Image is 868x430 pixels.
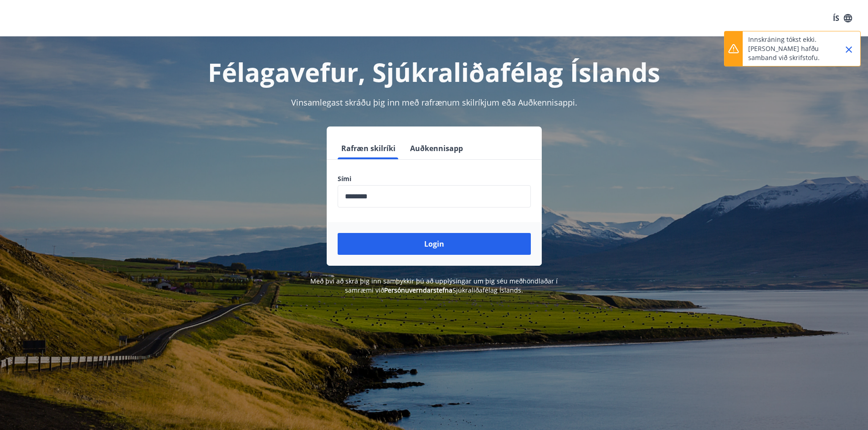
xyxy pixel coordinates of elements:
[338,137,399,159] button: Rafræn skilríki
[828,10,857,26] button: ÍS
[338,233,531,255] button: Login
[338,174,531,183] label: Sími
[748,35,828,62] p: Innskráning tókst ekki. [PERSON_NAME] hafðu samband við skrifstofu.
[841,42,857,57] button: Close
[291,97,577,108] span: Vinsamlegast skráðu þig inn með rafrænum skilríkjum eða Auðkennisappi.
[384,286,452,294] a: Persónuverndarstefna
[117,55,751,89] h1: Félagavefur, Sjúkraliðafélag Íslands
[310,277,558,294] span: Með því að skrá þig inn samþykkir þú að upplýsingar um þig séu meðhöndlaðar í samræmi við Sjúkral...
[406,137,467,159] button: Auðkennisapp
